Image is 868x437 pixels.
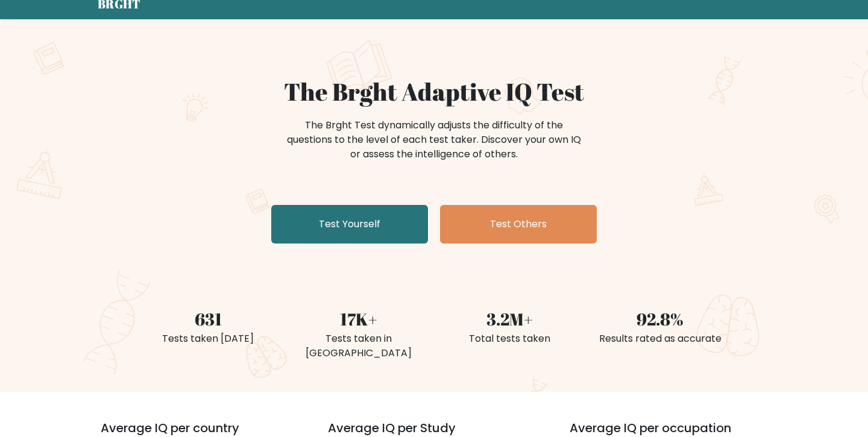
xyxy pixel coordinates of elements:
[441,332,577,346] div: Total tests taken
[592,306,728,332] div: 92.8%
[440,205,597,244] a: Test Others
[441,306,577,332] div: 3.2M+
[592,332,728,346] div: Results rated as accurate
[283,118,585,162] div: The Brght Test dynamically adjusts the difficulty of the questions to the level of each test take...
[271,205,428,244] a: Test Yourself
[291,332,427,360] div: Tests taken in [GEOGRAPHIC_DATA]
[140,306,276,332] div: 631
[140,332,276,346] div: Tests taken [DATE]
[291,306,427,332] div: 17K+
[140,77,728,106] h1: The Brght Adaptive IQ Test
